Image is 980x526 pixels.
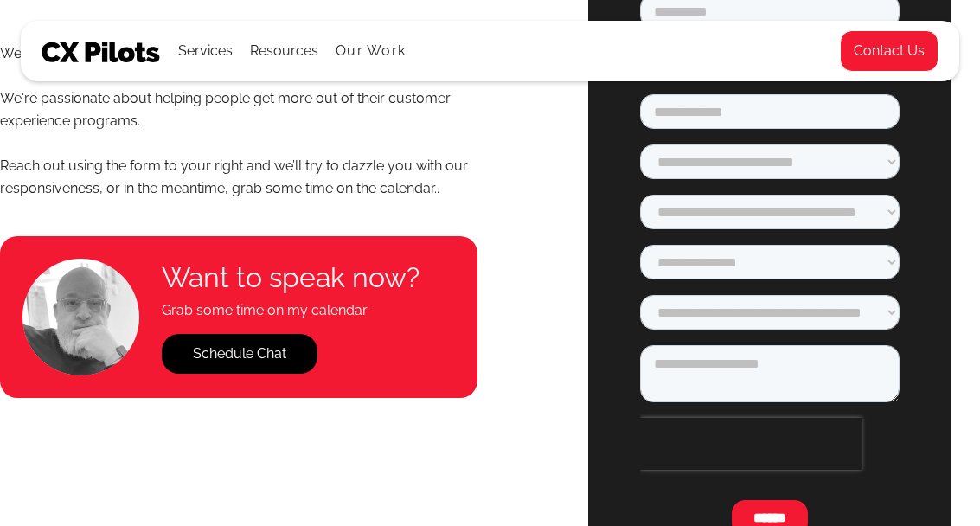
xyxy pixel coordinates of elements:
[250,39,318,63] div: Resources
[162,299,420,322] h4: Grab some time on my calendar
[840,30,938,72] a: Contact Us
[178,39,233,63] div: Services
[162,261,420,294] h4: Want to speak now?
[162,334,317,374] a: Schedule Chat
[336,43,406,59] a: Our Work
[250,22,318,80] div: Resources
[178,22,233,80] div: Services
